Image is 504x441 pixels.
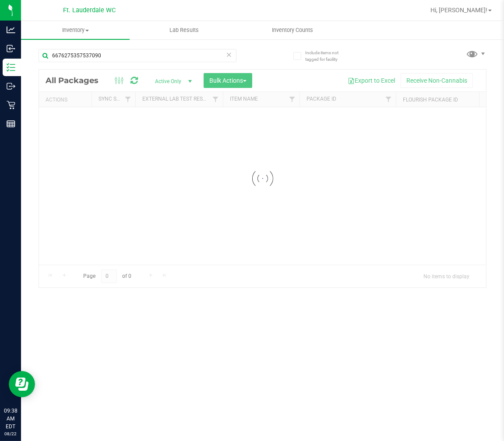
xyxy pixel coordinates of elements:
[7,25,15,34] inline-svg: Analytics
[260,26,325,34] span: Inventory Counts
[4,430,17,437] p: 08/22
[226,49,232,60] span: Clear
[7,101,15,109] inline-svg: Retail
[238,21,347,39] a: Inventory Counts
[7,44,15,53] inline-svg: Inbound
[7,119,15,128] inline-svg: Reports
[430,7,487,14] span: Hi, [PERSON_NAME]!
[158,26,211,34] span: Lab Results
[21,26,130,34] span: Inventory
[63,7,116,14] span: Ft. Lauderdale WC
[4,407,17,430] p: 09:38 AM EDT
[7,63,15,72] inline-svg: Inventory
[21,21,130,39] a: Inventory
[39,49,236,62] input: Search Package ID, Item Name, SKU, Lot or Part Number...
[9,371,35,397] iframe: Resource center
[7,82,15,91] inline-svg: Outbound
[305,49,349,63] span: Include items not tagged for facility
[130,21,238,39] a: Lab Results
